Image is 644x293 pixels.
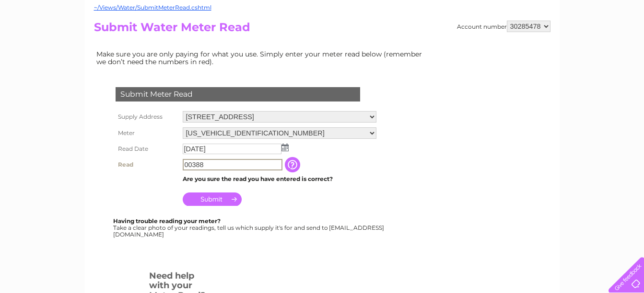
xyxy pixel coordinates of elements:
[475,41,493,48] a: Water
[94,21,550,39] h2: Submit Water Meter Read
[113,217,221,225] b: Having trouble reading your meter?
[183,192,242,206] input: Submit
[94,4,211,11] a: ~/Views/Water/SubmitMeterRead.cshtml
[113,109,180,125] th: Supply Address
[94,48,430,68] td: Make sure you are only paying for what you use. Simply enter your meter read below (remember we d...
[113,218,386,237] div: Take a clear photo of your readings, tell us which supply it's for and send to [EMAIL_ADDRESS][DO...
[113,157,180,173] th: Read
[180,173,379,185] td: Are you sure the read you have entered is correct?
[281,144,289,151] img: ...
[526,41,555,48] a: Telecoms
[96,5,549,46] div: Clear Business is a trading name of Verastar Limited (registered in [GEOGRAPHIC_DATA] No. 3667643...
[463,5,529,17] a: 0333 014 3131
[561,41,574,48] a: Blog
[23,25,71,54] img: logo.png
[580,41,604,48] a: Contact
[457,21,550,32] div: Account number
[285,157,302,172] input: Information
[116,87,360,101] div: Submit Meter Read
[612,41,635,48] a: Log out
[113,125,180,141] th: Meter
[499,41,520,48] a: Energy
[113,141,180,157] th: Read Date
